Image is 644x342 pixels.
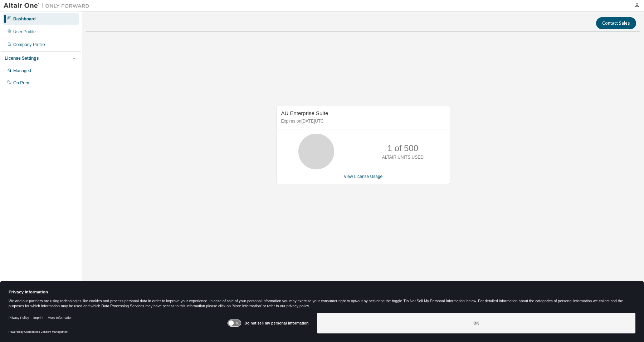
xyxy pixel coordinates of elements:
div: Company Profile [13,42,45,48]
img: Altair One [4,2,93,9]
div: Dashboard [13,16,36,22]
p: Expires on [DATE] UTC [281,118,444,124]
div: On Prem [13,80,30,86]
p: ALTAIR UNITS USED [382,154,424,160]
p: 1 of 500 [387,142,418,154]
div: User Profile [13,29,36,35]
a: View License Usage [344,174,383,179]
div: Managed [13,68,31,74]
button: Contact Sales [596,17,636,29]
div: License Settings [5,55,39,61]
span: AU Enterprise Suite [281,110,328,116]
